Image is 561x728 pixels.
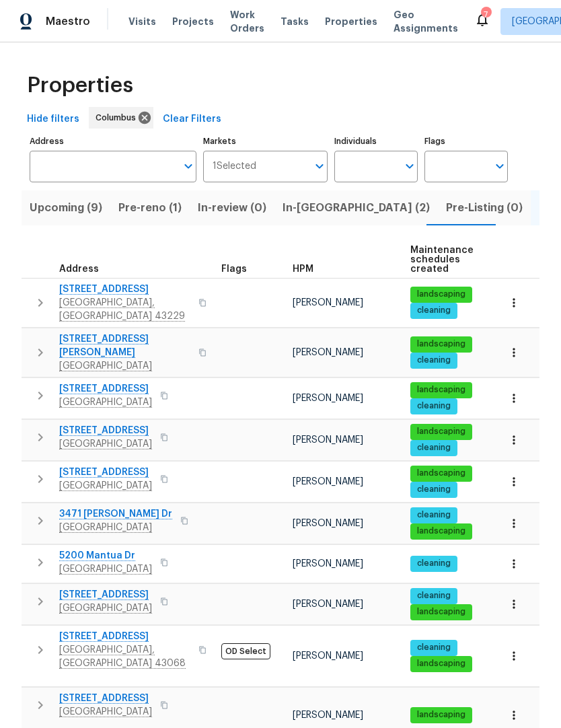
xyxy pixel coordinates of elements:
[325,15,377,28] span: Properties
[283,198,430,217] span: In-[GEOGRAPHIC_DATA] (2)
[410,246,474,274] span: Maintenance schedules created
[89,107,153,129] div: Columbus
[30,198,102,217] span: Upcoming (9)
[163,111,221,128] span: Clear Filters
[179,157,198,176] button: Open
[400,157,419,176] button: Open
[27,111,79,128] span: Hide filters
[412,289,471,300] span: landscaping
[412,400,456,412] span: cleaning
[221,643,270,659] span: OD Select
[394,8,458,35] span: Geo Assignments
[412,590,456,602] span: cleaning
[128,15,156,28] span: Visits
[293,651,363,661] span: [PERSON_NAME]
[412,642,456,653] span: cleaning
[412,484,456,495] span: cleaning
[22,107,85,132] button: Hide filters
[221,264,247,274] span: Flags
[27,79,133,92] span: Properties
[412,709,471,721] span: landscaping
[96,111,141,124] span: Columbus
[293,559,363,569] span: [PERSON_NAME]
[412,355,456,366] span: cleaning
[412,384,471,396] span: landscaping
[481,8,490,22] div: 7
[30,137,196,145] label: Address
[310,157,329,176] button: Open
[203,137,328,145] label: Markets
[490,157,509,176] button: Open
[293,477,363,486] span: [PERSON_NAME]
[293,348,363,357] span: [PERSON_NAME]
[412,606,471,618] span: landscaping
[293,711,363,720] span: [PERSON_NAME]
[412,509,456,521] span: cleaning
[293,519,363,528] span: [PERSON_NAME]
[293,394,363,403] span: [PERSON_NAME]
[59,264,99,274] span: Address
[334,137,418,145] label: Individuals
[213,161,256,172] span: 1 Selected
[412,426,471,437] span: landscaping
[412,338,471,350] span: landscaping
[230,8,264,35] span: Work Orders
[412,468,471,479] span: landscaping
[412,525,471,537] span: landscaping
[280,17,309,26] span: Tasks
[46,15,90,28] span: Maestro
[172,15,214,28] span: Projects
[118,198,182,217] span: Pre-reno (1)
[446,198,523,217] span: Pre-Listing (0)
[293,298,363,307] span: [PERSON_NAME]
[198,198,266,217] span: In-review (0)
[293,599,363,609] span: [PERSON_NAME]
[412,558,456,569] span: cleaning
[157,107,227,132] button: Clear Filters
[412,305,456,316] span: cleaning
[412,658,471,669] span: landscaping
[412,442,456,453] span: cleaning
[293,435,363,445] span: [PERSON_NAME]
[293,264,313,274] span: HPM
[424,137,508,145] label: Flags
